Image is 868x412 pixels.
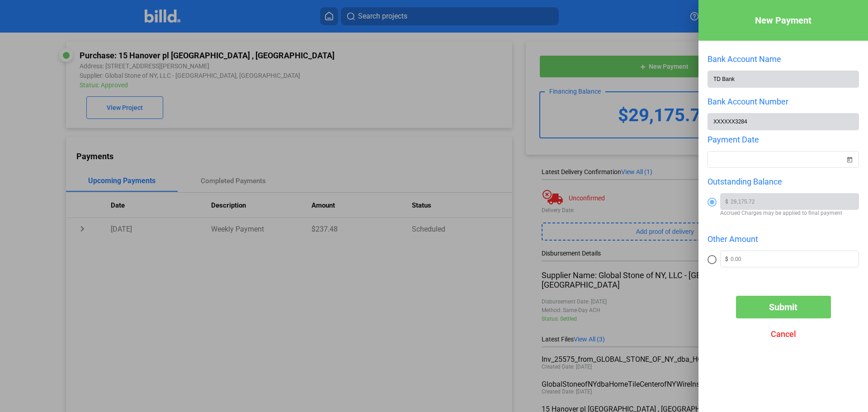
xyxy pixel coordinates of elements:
div: Other Amount [708,234,859,244]
div: Bank Account Number [708,97,859,106]
span: $ [721,251,731,267]
button: Cancel [736,323,831,346]
div: Payment Date [708,135,859,144]
input: 0.00 [731,194,859,207]
span: Accrued Charges may be applied to final payment [720,210,859,216]
input: 0.00 [731,251,859,265]
span: Submit [769,302,797,313]
div: Outstanding Balance [708,177,859,186]
span: Cancel [771,329,796,339]
div: Bank Account Name [708,54,859,64]
span: $ [721,194,731,209]
button: Submit [736,296,831,318]
button: Open calendar [845,150,854,159]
